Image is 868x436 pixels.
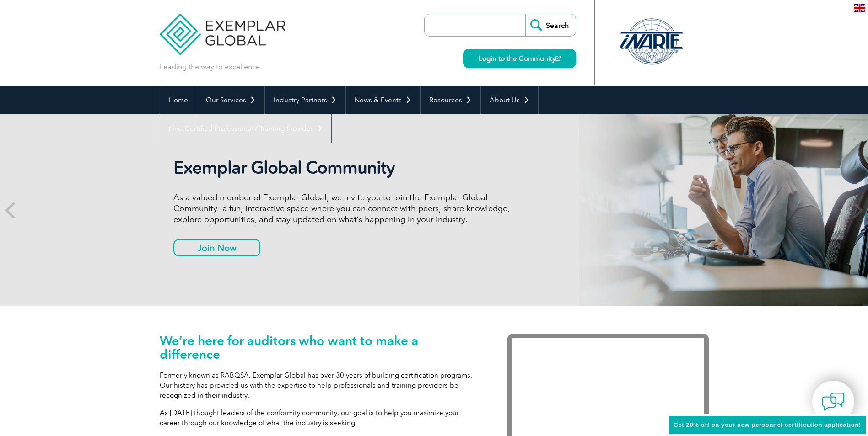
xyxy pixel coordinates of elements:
a: About Us [481,86,538,114]
a: Find Certified Professional / Training Provider [160,114,331,143]
a: Home [160,86,197,114]
a: Our Services [197,86,264,114]
span: Get 20% off on your new personnel certification application! [674,421,861,428]
img: en [854,4,865,12]
img: open_square.png [555,56,561,61]
p: Formerly known as RABQSA, Exemplar Global has over 30 years of building certification programs. O... [160,370,480,400]
p: Leading the way to excellence [160,62,260,72]
h1: We’re here for auditors who want to make a difference [160,334,480,361]
a: Resources [421,86,480,114]
a: Join Now [173,239,260,256]
h2: Exemplar Global Community [173,157,517,178]
a: Login to the Community [463,49,576,68]
p: As a valued member of Exemplar Global, we invite you to join the Exemplar Global Community—a fun,... [173,192,517,225]
input: Search [525,14,576,36]
a: Industry Partners [265,86,345,114]
a: News & Events [346,86,420,114]
p: As [DATE] thought leaders of the conformity community, our goal is to help you maximize your care... [160,408,480,428]
img: contact-chat.png [822,390,845,413]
